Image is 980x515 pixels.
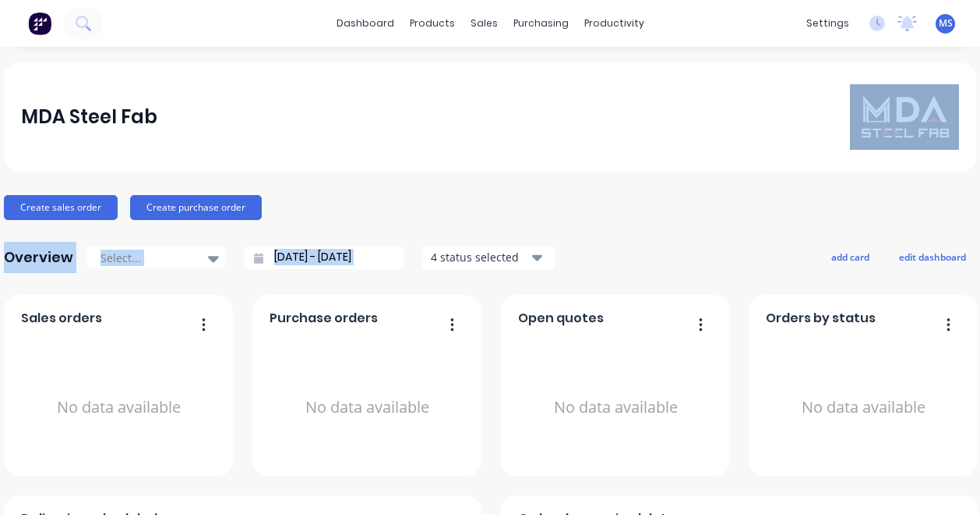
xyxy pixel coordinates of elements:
div: Overview [4,242,73,273]
div: No data available [270,334,465,481]
div: sales [463,12,506,35]
button: add card [821,247,880,267]
div: purchasing [506,12,576,35]
div: settings [798,12,857,35]
div: No data available [518,334,714,481]
span: Open quotes [518,309,604,328]
div: MDA Steel Fab [21,101,157,133]
div: products [402,12,463,35]
div: 4 status selected [431,249,529,265]
div: No data available [766,334,961,481]
button: 4 status selected [422,246,555,269]
span: Orders by status [766,309,876,328]
div: No data available [21,334,217,481]
span: Sales orders [21,309,102,328]
img: Factory [28,12,51,35]
button: Create purchase order [130,195,262,220]
a: dashboard [329,12,402,35]
div: productivity [576,12,652,35]
span: MS [939,16,953,30]
button: Create sales order [4,195,118,220]
button: edit dashboard [889,247,976,267]
span: Purchase orders [270,309,378,328]
img: MDA Steel Fab [850,84,959,150]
